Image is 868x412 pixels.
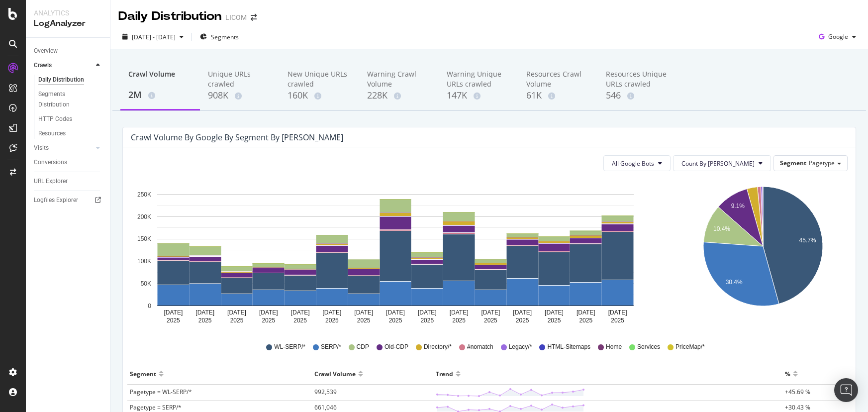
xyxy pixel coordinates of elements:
[516,317,529,324] text: 2025
[606,343,622,351] span: Home
[809,159,835,167] span: Pagetype
[291,309,310,316] text: [DATE]
[34,60,93,71] a: Crawls
[38,89,103,110] a: Segments Distribution
[148,303,151,309] text: 0
[208,89,272,102] div: 908K
[726,279,743,286] text: 30.4%
[34,46,103,56] a: Overview
[418,309,437,316] text: [DATE]
[167,317,180,324] text: 2025
[389,317,402,324] text: 2025
[195,309,214,316] text: [DATE]
[354,309,373,316] text: [DATE]
[713,226,730,233] text: 10.4%
[38,114,72,124] div: HTTP Codes
[34,143,93,153] a: Visits
[606,69,670,89] div: Resources Unique URLs crawled
[603,155,671,171] button: All Google Bots
[262,317,275,324] text: 2025
[785,388,810,396] span: +45.69 %
[450,309,469,316] text: [DATE]
[227,309,246,316] text: [DATE]
[128,69,192,88] div: Crawl Volume
[34,157,103,168] a: Conversions
[579,317,592,324] text: 2025
[673,155,771,171] button: Count By [PERSON_NAME]
[467,343,493,351] span: #nomatch
[323,309,342,316] text: [DATE]
[34,8,102,18] div: Analytics
[130,366,156,382] div: Segment
[196,29,243,45] button: Segments
[436,366,453,382] div: Trend
[637,343,660,351] span: Services
[132,33,176,41] span: [DATE] - [DATE]
[424,343,452,351] span: Directory/*
[137,258,151,265] text: 100K
[128,89,192,102] div: 2M
[38,75,103,85] a: Daily Distribution
[606,89,670,102] div: 546
[208,69,272,89] div: Unique URLs crawled
[828,32,848,41] span: Google
[447,89,510,102] div: 147K
[731,203,745,210] text: 9.1%
[164,309,183,316] text: [DATE]
[225,12,247,22] div: LICOM
[137,191,151,198] text: 250K
[141,280,151,287] text: 50K
[509,343,532,351] span: Legacy/*
[386,309,405,316] text: [DATE]
[34,143,49,153] div: Visits
[325,317,339,324] text: 2025
[834,378,858,402] div: Open Intercom Messenger
[679,179,846,328] svg: A chart.
[38,89,94,110] div: Segments Distribution
[357,317,371,324] text: 2025
[484,317,497,324] text: 2025
[314,366,356,382] div: Crawl Volume
[34,18,102,29] div: LogAnalyzer
[611,317,624,324] text: 2025
[314,388,337,396] span: 992,539
[321,343,341,351] span: SERP/*
[137,213,151,220] text: 200K
[34,195,103,206] a: Logfiles Explorer
[526,89,590,102] div: 61K
[34,157,67,168] div: Conversions
[130,388,192,396] span: Pagetype = WL-SERP/*
[608,309,627,316] text: [DATE]
[385,343,408,351] span: Old-CDP
[34,46,58,56] div: Overview
[34,195,78,206] div: Logfiles Explorer
[780,159,806,167] span: Segment
[211,33,239,41] span: Segments
[547,343,590,351] span: HTML-Sitemaps
[131,132,343,142] div: Crawl Volume by google by Segment by [PERSON_NAME]
[452,317,466,324] text: 2025
[785,366,790,382] div: %
[34,176,103,187] a: URL Explorer
[675,343,705,351] span: PriceMap/*
[799,237,816,244] text: 45.7%
[785,403,810,412] span: +30.43 %
[815,29,860,45] button: Google
[447,69,510,89] div: Warning Unique URLs crawled
[288,89,351,102] div: 160K
[38,75,84,85] div: Daily Distribution
[681,159,755,168] span: Count By Day
[367,69,431,89] div: Warning Crawl Volume
[577,309,595,316] text: [DATE]
[274,343,305,351] span: WL-SERP/*
[38,128,66,139] div: Resources
[137,236,151,243] text: 150K
[513,309,532,316] text: [DATE]
[612,159,654,168] span: All Google Bots
[526,69,590,89] div: Resources Crawl Volume
[38,128,103,139] a: Resources
[198,317,212,324] text: 2025
[230,317,244,324] text: 2025
[130,403,182,412] span: Pagetype = SERP/*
